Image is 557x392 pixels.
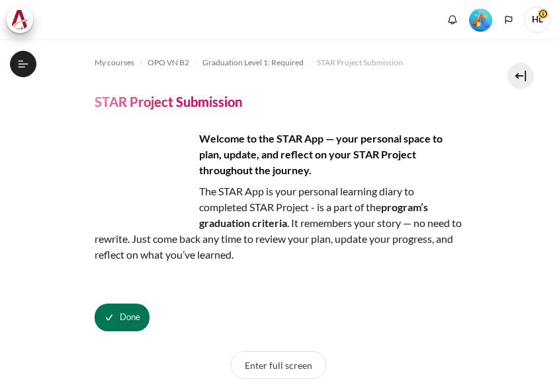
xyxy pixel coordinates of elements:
[524,7,550,33] a: User menu
[148,57,189,69] span: OPO VN B2
[524,7,550,33] span: HL
[120,311,140,324] span: Done
[469,7,492,32] div: Level #5
[317,57,403,69] span: STAR Project Submission
[202,57,304,69] span: Graduation Level 1: Required
[95,183,463,263] p: The STAR App is your personal learning diary to completed STAR Project - is a part of the . It re...
[469,9,492,32] img: Level #5
[95,52,463,73] nav: Navigation bar
[95,93,242,110] h4: STAR Project Submission
[95,57,134,69] span: My courses
[95,304,150,331] button: STAR Project Submission is marked as done. Press to undo.
[148,55,189,71] a: OPO VN B2
[95,131,463,178] h4: Welcome to the STAR App — your personal space to plan, update, and reflect on your STAR Project t...
[231,351,326,379] button: Enter full screen
[499,10,519,30] button: Languages
[95,55,134,71] a: My courses
[317,55,403,71] a: STAR Project Submission
[7,7,40,33] a: Architeck Architeck
[11,10,29,30] img: Architeck
[202,55,304,71] a: Graduation Level 1: Required
[95,131,194,230] img: yuki
[464,7,497,32] a: Level #5
[443,10,462,30] div: Show notification window with no new notifications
